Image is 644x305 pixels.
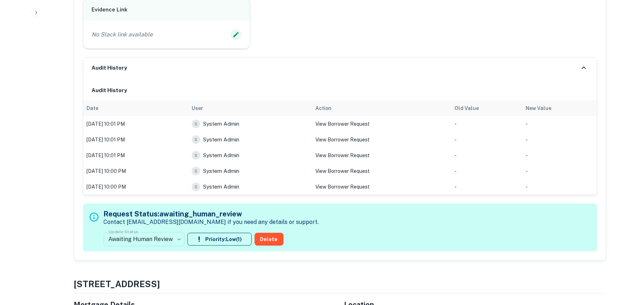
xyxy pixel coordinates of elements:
[83,100,188,116] th: Date
[203,167,239,175] p: System Admin
[192,182,200,191] div: S
[104,209,319,219] h5: Request Status: awaiting_human_review
[203,151,239,160] p: System Admin
[451,163,522,179] td: -
[83,132,188,147] td: [DATE] 10:01 PM
[451,179,522,195] td: -
[188,100,312,116] th: User
[83,116,188,132] td: [DATE] 10:01 PM
[451,100,522,116] th: Old Value
[451,132,522,147] td: -
[451,147,522,163] td: -
[312,132,451,147] td: View Borrower Request
[608,248,644,282] iframe: Chat Widget
[312,116,451,132] td: View Borrower Request
[104,229,185,249] div: Awaiting Human Review
[312,100,451,116] th: Action
[192,151,200,160] div: S
[192,120,200,128] div: S
[522,100,596,116] th: New Value
[104,218,319,226] p: Contact [EMAIL_ADDRESS][DOMAIN_NAME] if you need any details or support.
[192,135,200,144] div: S
[109,229,138,235] label: Update Status
[83,163,188,179] td: [DATE] 10:00 PM
[187,233,252,246] button: Priority:Low(1)
[203,135,239,144] p: System Admin
[312,163,451,179] td: View Borrower Request
[92,6,242,14] h6: Evidence Link
[312,147,451,163] td: View Borrower Request
[312,179,451,195] td: View Borrower Request
[92,30,153,39] p: No Slack link available
[83,179,188,195] td: [DATE] 10:00 PM
[255,233,284,246] button: Delete
[231,29,241,40] button: Edit Slack Link
[522,147,596,163] td: -
[74,277,606,290] h4: [STREET_ADDRESS]
[92,86,588,95] h6: Audit History
[83,147,188,163] td: [DATE] 10:01 PM
[203,182,239,191] p: System Admin
[522,116,596,132] td: -
[192,167,200,175] div: S
[522,132,596,147] td: -
[92,64,127,72] h6: Audit History
[203,120,239,128] p: System Admin
[522,179,596,195] td: -
[451,116,522,132] td: -
[522,163,596,179] td: -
